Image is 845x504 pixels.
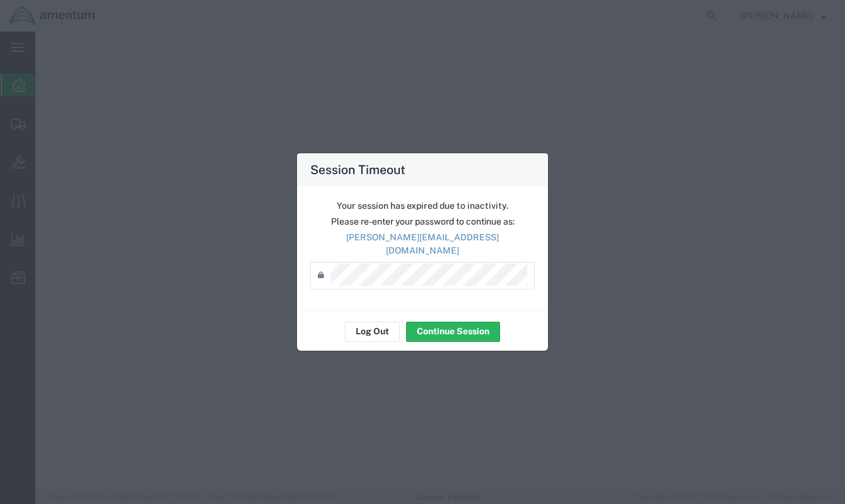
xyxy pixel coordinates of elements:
button: Continue Session [406,322,500,342]
p: Please re-enter your password to continue as: [310,215,535,228]
p: [PERSON_NAME][EMAIL_ADDRESS][DOMAIN_NAME] [310,231,535,257]
h4: Session Timeout [310,160,405,179]
p: Your session has expired due to inactivity. [310,199,535,213]
button: Log Out [345,322,400,342]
